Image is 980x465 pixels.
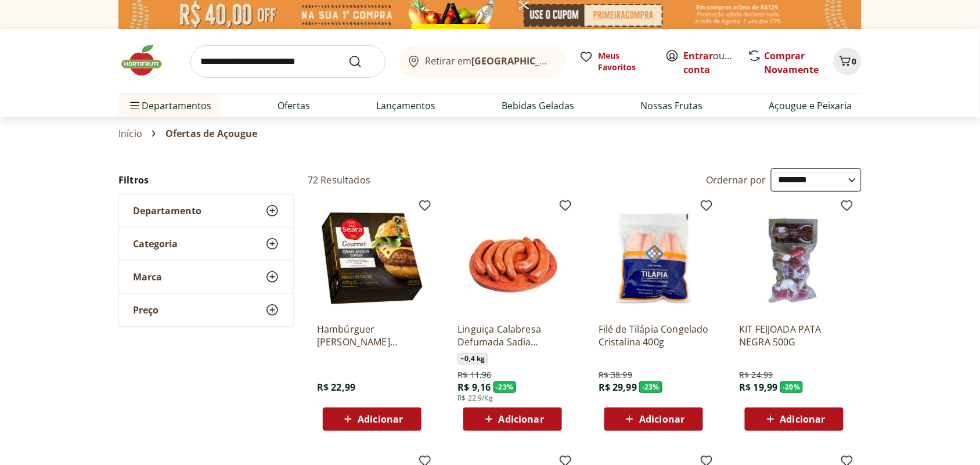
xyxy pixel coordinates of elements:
span: R$ 9,16 [457,381,491,394]
span: Ofertas de Açougue [165,128,258,139]
span: - 23 % [493,381,517,393]
b: [GEOGRAPHIC_DATA]/[GEOGRAPHIC_DATA] [472,55,668,67]
span: ou [684,49,736,77]
span: R$ 22,9/Kg [457,394,493,403]
button: Preço [119,294,293,326]
span: - 23 % [639,381,662,393]
a: KIT FEIJOADA PATA NEGRA 500G [739,323,849,348]
span: Adicionar [780,414,826,424]
span: Preço [133,304,158,316]
button: Menu [128,92,142,120]
button: Submit Search [348,55,376,69]
a: Linguiça Calabresa Defumada Sadia Perdigão [457,323,568,348]
a: Comprar Novamente [765,49,819,76]
a: Bebidas Geladas [502,99,575,113]
span: - 20 % [780,381,804,393]
span: R$ 38,99 [599,369,632,381]
span: R$ 22,99 [317,381,355,394]
span: Marca [133,271,162,283]
span: Retirar em [426,56,554,66]
span: ~ 0,4 kg [457,353,488,365]
input: search [190,45,385,78]
span: 0 [852,56,857,67]
h2: 72 Resultados [308,174,370,186]
label: Ordernar por [706,174,766,186]
span: R$ 11,96 [457,369,491,381]
img: KIT FEIJOADA PATA NEGRA 500G [739,203,849,313]
button: Adicionar [323,408,421,431]
button: Adicionar [604,408,703,431]
span: Adicionar [639,414,684,424]
a: Início [118,128,142,139]
a: Açougue e Peixaria [769,99,852,113]
a: Criar conta [684,49,748,76]
img: Hambúrguer Angus Seara Gourmet 400G [317,203,427,313]
span: Departamento [133,205,201,217]
span: R$ 24,99 [739,369,773,381]
button: Retirar em[GEOGRAPHIC_DATA]/[GEOGRAPHIC_DATA] [399,45,565,78]
span: Departamentos [128,92,211,120]
a: Ofertas [278,99,310,113]
span: R$ 19,99 [739,381,777,394]
a: Nossas Frutas [641,99,703,113]
img: Linguiça Calabresa Defumada Sadia Perdigão [457,203,568,313]
button: Categoria [119,228,293,260]
span: Categoria [133,238,178,250]
span: Meus Favoritos [598,50,651,73]
button: Carrinho [834,48,862,75]
a: Meus Favoritos [579,50,651,73]
a: Hambúrguer [PERSON_NAME] Gourmet 400G [317,323,427,348]
button: Adicionar [745,408,844,431]
span: R$ 29,99 [599,381,637,394]
a: Lançamentos [376,99,435,113]
img: Hortifruti [118,43,176,78]
a: Filé de Tilápia Congelado Cristalina 400g [599,323,709,348]
button: Marca [119,261,293,293]
h2: Filtros [118,168,294,192]
img: Filé de Tilápia Congelado Cristalina 400g [599,203,709,313]
a: Entrar [684,49,714,62]
span: Adicionar [358,414,403,424]
span: Adicionar [499,414,544,424]
button: Adicionar [463,408,562,431]
button: Departamento [119,194,293,227]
